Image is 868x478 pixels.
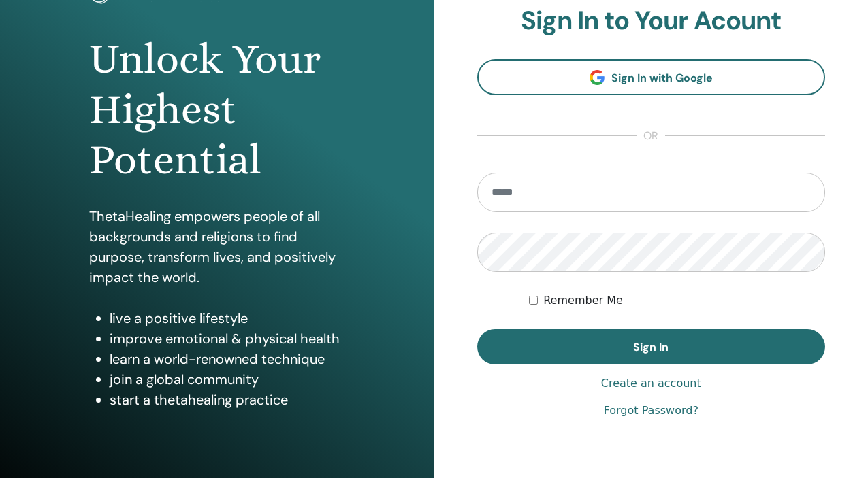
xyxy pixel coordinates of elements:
[543,292,623,309] label: Remember Me
[110,308,344,328] li: live a positive lifestyle
[110,328,344,349] li: improve emotional & physical health
[477,5,826,37] h2: Sign In to Your Acount
[89,34,344,186] h1: Unlock Your Highest Potential
[601,375,701,392] a: Create an account
[529,292,825,309] div: Keep me authenticated indefinitely or until I manually logout
[611,71,713,85] span: Sign In with Google
[477,329,826,364] button: Sign In
[633,340,669,354] span: Sign In
[637,128,665,144] span: or
[477,59,826,95] a: Sign In with Google
[110,390,344,410] li: start a thetahealing practice
[89,206,344,288] p: ThetaHealing empowers people of all backgrounds and religions to find purpose, transform lives, a...
[604,403,698,419] a: Forgot Password?
[110,369,344,390] li: join a global community
[110,349,344,369] li: learn a world-renowned technique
